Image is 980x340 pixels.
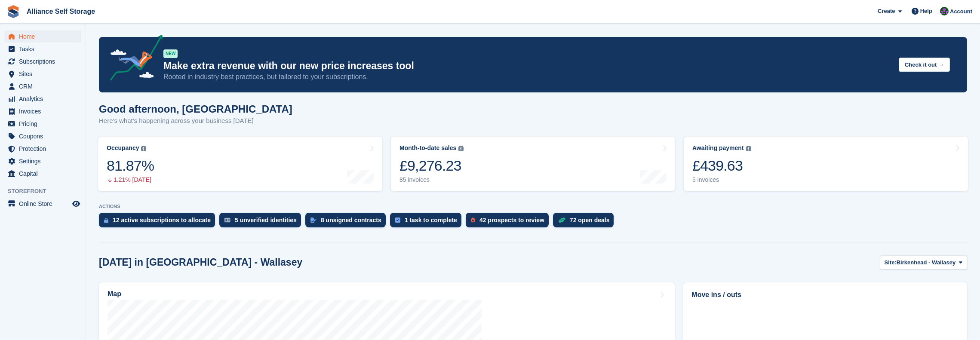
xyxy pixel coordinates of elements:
[746,146,751,151] img: icon-info-grey-7440780725fd019a000dd9b08b2336e03edf1995a4989e88bcd33f0948082b44.svg
[390,213,466,232] a: 1 task to complete
[19,198,71,210] span: Online Store
[99,257,302,268] h2: [DATE] in [GEOGRAPHIC_DATA] - Wallasey
[235,217,297,224] div: 5 unverified identities
[163,60,892,72] p: Make extra revenue with our new price increases tool
[940,7,949,15] img: Romilly Norton
[107,144,139,152] div: Occupancy
[4,198,81,210] a: menu
[4,168,81,180] a: menu
[104,217,108,223] img: active_subscription_to_allocate_icon-d502201f5373d7db506a760aba3b589e785aa758c864c3986d89f69b8ff3...
[19,143,71,155] span: Protection
[8,187,86,196] span: Storefront
[4,43,81,55] a: menu
[466,213,553,232] a: 42 prospects to review
[107,176,154,184] div: 1.21% [DATE]
[458,146,464,151] img: icon-info-grey-7440780725fd019a000dd9b08b2336e03edf1995a4989e88bcd33f0948082b44.svg
[4,155,81,167] a: menu
[99,213,219,232] a: 12 active subscriptions to allocate
[141,146,146,151] img: icon-info-grey-7440780725fd019a000dd9b08b2336e03edf1995a4989e88bcd33f0948082b44.svg
[4,55,81,67] a: menu
[219,213,305,232] a: 5 unverified identities
[113,217,211,224] div: 12 active subscriptions to allocate
[479,217,544,224] div: 42 prospects to review
[4,118,81,130] a: menu
[99,103,292,115] h1: Good afternoon, [GEOGRAPHIC_DATA]
[163,72,892,82] p: Rooted in industry best practices, but tailored to your subscriptions.
[71,199,81,209] a: Preview store
[553,213,618,232] a: 72 open deals
[103,35,163,84] img: price-adjustments-announcement-icon-8257ccfd72463d97f412b2fc003d46551f7dbcb40ab6d574587a9cd5c0d94...
[107,157,154,175] div: 81.87%
[950,7,972,16] span: Account
[310,217,316,223] img: contract_signature_icon-13c848040528278c33f63329250d36e43548de30e8caae1d1a13099fd9432cc5.svg
[405,217,457,224] div: 1 task to complete
[99,204,967,209] p: ACTIONS
[558,217,565,223] img: deal-1b604bf984904fb50ccaf53a9ad4b4a5d6e5aea283cecdc64d6e3604feb123c2.svg
[399,176,464,184] div: 85 invoices
[684,137,968,191] a: Awaiting payment £439.63 5 invoices
[399,144,456,152] div: Month-to-date sales
[4,105,81,117] a: menu
[321,217,381,224] div: 8 unsigned contracts
[7,5,20,18] img: stora-icon-8386f47178a22dfd0bd8f6a31ec36ba5ce8667c1dd55bd0f319d3a0aa187defe.svg
[19,130,71,142] span: Coupons
[23,4,98,18] a: Alliance Self Storage
[899,58,950,72] button: Check it out →
[395,217,400,223] img: task-75834270c22a3079a89374b754ae025e5fb1db73e45f91037f5363f120a921f8.svg
[570,217,610,224] div: 72 open deals
[305,213,390,232] a: 8 unsigned contracts
[19,118,71,130] span: Pricing
[108,290,121,298] h2: Map
[692,176,751,184] div: 5 invoices
[224,217,230,223] img: verify_identity-adf6edd0f0f0b5bbfe63781bf79b02c33cf7c696d77639b501bdc392416b5a36.svg
[19,43,71,55] span: Tasks
[920,7,932,15] span: Help
[98,137,382,191] a: Occupancy 81.87% 1.21% [DATE]
[880,255,967,270] button: Site: Birkenhead - Wallasey
[691,290,959,300] h2: Move ins / outs
[19,168,71,180] span: Capital
[399,157,464,175] div: £9,276.23
[4,130,81,142] a: menu
[163,49,178,58] div: NEW
[692,144,744,152] div: Awaiting payment
[4,143,81,155] a: menu
[878,7,895,15] span: Create
[19,105,71,117] span: Invoices
[19,31,71,43] span: Home
[4,31,81,43] a: menu
[99,116,292,126] p: Here's what's happening across your business [DATE]
[897,258,956,267] span: Birkenhead - Wallasey
[4,80,81,92] a: menu
[19,68,71,80] span: Sites
[19,80,71,92] span: CRM
[692,157,751,175] div: £439.63
[19,155,71,167] span: Settings
[19,93,71,105] span: Analytics
[19,55,71,67] span: Subscriptions
[4,68,81,80] a: menu
[885,258,897,267] span: Site:
[4,93,81,105] a: menu
[471,217,475,223] img: prospect-51fa495bee0391a8d652442698ab0144808aea92771e9ea1ae160a38d050c398.svg
[391,137,675,191] a: Month-to-date sales £9,276.23 85 invoices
